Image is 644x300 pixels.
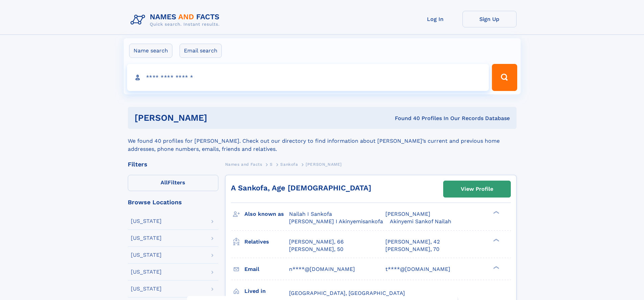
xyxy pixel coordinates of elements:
[301,115,510,122] div: Found 40 Profiles In Our Records Database
[180,44,222,58] label: Email search
[289,246,343,253] a: [PERSON_NAME], 50
[385,246,439,253] a: [PERSON_NAME], 70
[492,210,500,215] div: ❯
[462,11,517,27] a: Sign Up
[444,181,510,197] a: View Profile
[385,238,440,246] a: [PERSON_NAME], 42
[129,44,172,58] label: Name search
[280,160,298,168] a: Sankofa
[131,235,162,241] div: [US_STATE]
[492,265,500,270] div: ❯
[289,290,405,296] span: [GEOGRAPHIC_DATA], [GEOGRAPHIC_DATA]
[461,181,493,197] div: View Profile
[306,162,342,167] span: [PERSON_NAME]
[289,238,344,246] a: [PERSON_NAME], 66
[135,114,301,122] h1: [PERSON_NAME]
[161,179,168,186] span: All
[128,11,225,29] img: Logo Names and Facts
[131,286,162,292] div: [US_STATE]
[390,218,451,225] span: Akinyemi Sankof Nailah
[492,238,500,242] div: ❯
[244,236,289,248] h3: Relatives
[131,269,162,275] div: [US_STATE]
[244,263,289,275] h3: Email
[128,129,517,153] div: We found 40 profiles for [PERSON_NAME]. Check out our directory to find information about [PERSON...
[408,11,462,27] a: Log In
[492,64,517,91] button: Search Button
[225,160,262,168] a: Names and Facts
[280,162,298,167] span: Sankofa
[131,252,162,258] div: [US_STATE]
[128,161,218,167] div: Filters
[270,160,273,168] a: S
[128,199,218,205] div: Browse Locations
[128,175,218,191] label: Filters
[244,208,289,220] h3: Also known as
[231,184,371,192] a: A Sankofa, Age [DEMOGRAPHIC_DATA]
[289,211,332,217] span: Nailah I Sankofa
[244,285,289,297] h3: Lived in
[131,218,162,224] div: [US_STATE]
[385,211,430,217] span: [PERSON_NAME]
[270,162,273,167] span: S
[289,218,383,225] span: [PERSON_NAME] I Akinyemisankofa
[127,64,489,91] input: search input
